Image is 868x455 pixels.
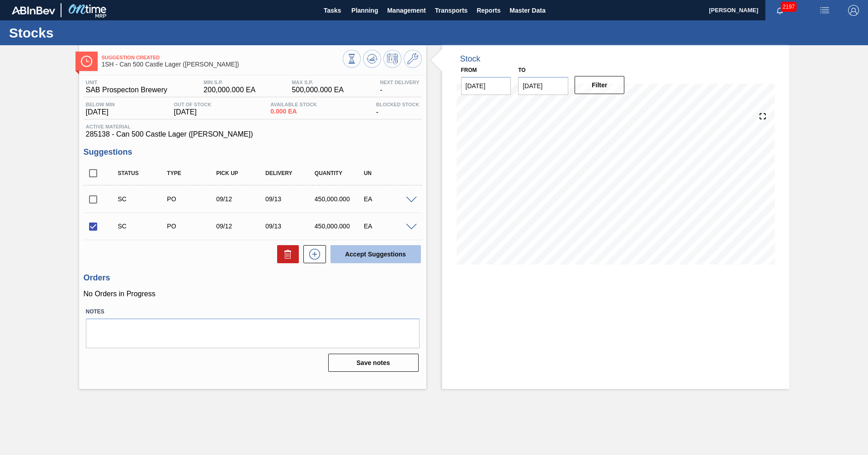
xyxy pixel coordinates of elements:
[102,61,343,68] span: 1SH - Can 500 Castle Lager (Charles)
[214,195,269,203] div: 09/12/2025
[86,130,420,138] span: 285138 - Can 500 Castle Lager ([PERSON_NAME])
[460,54,481,64] div: Stock
[377,80,421,94] div: -
[509,5,545,16] span: Master Data
[765,4,794,17] button: Notifications
[203,86,255,94] span: 200,000.000 EA
[84,273,422,283] h3: Orders
[363,50,381,68] button: Update Chart
[435,5,467,16] span: Transports
[270,102,317,107] span: Available Stock
[575,76,625,94] button: Filter
[263,170,318,176] div: Delivery
[273,245,299,263] div: Delete Suggestions
[81,56,92,67] img: Ícone
[214,223,269,230] div: 09/12/2025
[86,305,420,318] label: Notes
[263,195,318,203] div: 09/13/2025
[518,67,525,73] label: to
[362,170,416,176] div: UN
[203,80,255,85] span: MIN S.P.
[781,2,797,12] span: 2197
[86,102,115,107] span: Below Min
[84,290,422,298] p: No Orders in Progress
[312,170,367,176] div: Quantity
[380,80,419,85] span: Next Delivery
[12,6,55,14] img: TNhmsLtSVTkK8tSr43FrP2fwEKptu5GPRR3wAAAABJRU5ErkJggg==
[387,5,426,16] span: Management
[165,170,219,176] div: Type
[376,102,420,107] span: Blocked Stock
[362,223,416,230] div: EA
[461,77,511,95] input: mm/dd/yyyy
[174,102,212,107] span: Out Of Stock
[174,108,212,116] span: [DATE]
[86,124,420,129] span: Active Material
[102,55,343,60] span: Suggestion Created
[518,77,568,95] input: mm/dd/yyyy
[292,86,344,94] span: 500,000.000 EA
[270,108,317,115] span: 0.000 EA
[165,223,219,230] div: Purchase order
[322,5,342,16] span: Tasks
[299,245,326,263] div: New suggestion
[404,50,422,68] button: Go to Master Data / General
[86,86,168,94] span: SAB Prospecton Brewery
[312,223,367,230] div: 450,000.000
[362,195,416,203] div: EA
[263,223,318,230] div: 09/13/2025
[86,108,115,116] span: [DATE]
[461,67,477,73] label: From
[86,80,168,85] span: Unit
[326,244,422,264] div: Accept Suggestions
[165,195,219,203] div: Purchase order
[9,28,170,38] h1: Stocks
[476,5,500,16] span: Reports
[351,5,378,16] span: Planning
[116,195,170,203] div: Suggestion Created
[116,170,170,176] div: Status
[84,147,422,157] h3: Suggestions
[819,5,830,16] img: userActions
[292,80,344,85] span: MAX S.P.
[328,354,419,372] button: Save notes
[343,50,361,68] button: Stocks Overview
[312,195,367,203] div: 450,000.000
[383,50,401,68] button: Schedule Inventory
[330,245,421,263] button: Accept Suggestions
[214,170,269,176] div: Pick up
[374,102,422,116] div: -
[116,223,170,230] div: Suggestion Created
[848,5,859,16] img: Logout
